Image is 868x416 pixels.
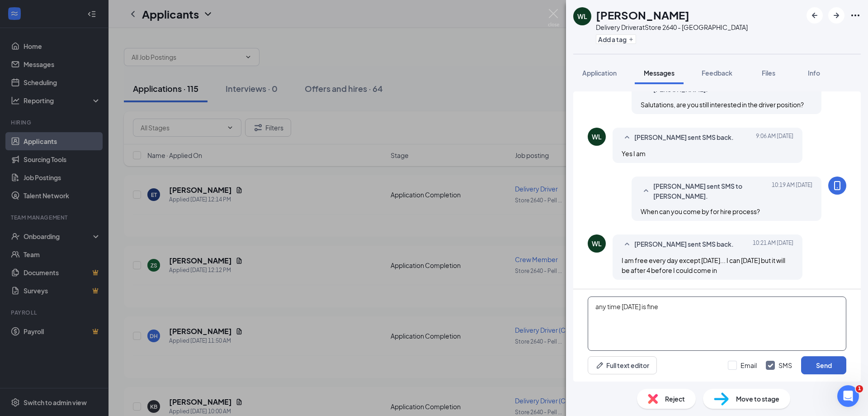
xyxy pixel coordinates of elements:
span: Files [762,69,775,77]
svg: ArrowLeftNew [809,10,820,21]
span: I am free every day except [DATE]... I can [DATE] but it will be after 4 before I could come in [622,256,785,274]
span: 1 [856,385,863,392]
div: Delivery Driver at Store 2640 - [GEOGRAPHIC_DATA] [596,23,748,32]
span: Info [808,69,820,77]
svg: SmallChevronUp [622,132,632,143]
button: Full text editorPen [588,356,657,374]
iframe: Intercom live chat [837,385,859,407]
span: [DATE] 9:06 AM [756,132,793,143]
div: WL [592,132,602,141]
span: [PERSON_NAME] sent SMS back. [634,132,734,143]
span: Salutations, are you still interested in the driver position? [641,100,804,109]
svg: Plus [628,37,634,42]
span: [PERSON_NAME] sent SMS to [PERSON_NAME]. [653,181,772,201]
span: [DATE] 10:19 AM [772,181,812,201]
span: Yes I am [622,149,646,158]
svg: Ellipses [850,10,861,21]
span: [DATE] 10:21 AM [753,239,793,250]
svg: Pen [595,361,604,370]
span: [PERSON_NAME] sent SMS back. [634,239,734,250]
textarea: any time [DATE] is fine [588,296,846,351]
button: Send [801,356,846,374]
svg: SmallChevronUp [641,186,651,196]
h1: [PERSON_NAME] [596,7,689,23]
svg: MobileSms [832,180,843,191]
span: Reject [665,394,685,404]
button: PlusAdd a tag [596,34,636,44]
span: When can you come by for hire process? [641,207,760,215]
button: ArrowRight [828,7,844,24]
span: Feedback [702,69,732,77]
svg: SmallChevronUp [622,239,632,250]
div: WL [577,12,587,21]
span: Messages [644,69,675,77]
div: WL [592,239,602,248]
span: Application [582,69,617,77]
span: Move to stage [736,394,779,404]
button: ArrowLeftNew [807,7,823,24]
svg: ArrowRight [831,10,842,21]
